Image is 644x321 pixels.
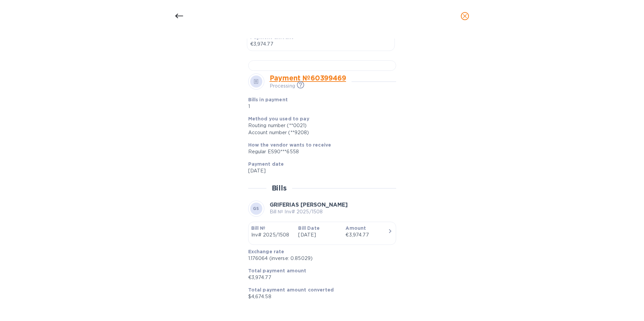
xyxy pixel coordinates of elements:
[251,225,266,231] b: Bill №
[457,8,473,24] button: close
[270,202,348,208] b: GRIFERIAS [PERSON_NAME]
[248,103,343,110] p: 1
[248,116,309,121] b: Method you used to pay
[253,206,259,211] b: GS
[248,249,284,254] b: Exchange rate
[248,222,396,245] button: Bill №Inv# 2025/1508Bill Date[DATE]Amount€3,974.77
[345,225,366,231] b: Amount
[345,231,387,238] div: €3,974.77
[248,161,284,167] b: Payment date
[248,122,391,129] div: Routing number (**0021)
[250,41,391,48] p: €3,974.77
[248,167,391,174] p: [DATE]
[298,231,340,238] p: [DATE]
[251,231,293,238] p: Inv# 2025/1508
[248,268,307,273] b: Total payment amount
[248,293,391,300] p: $4,674.58
[272,184,287,192] h2: Bills
[270,208,348,215] p: Bill № Inv# 2025/1508
[248,142,331,148] b: How the vendor wants to receive
[248,287,334,292] b: Total payment amount converted
[270,74,346,82] a: Payment № 60399469
[248,148,391,155] div: Regular ES90***6558
[248,97,288,102] b: Bills in payment
[248,274,391,281] p: €3,974.77
[270,83,295,90] p: Processing
[248,255,391,262] p: 1.176064 (inverse: 0.85029)
[298,225,319,231] b: Bill Date
[248,129,391,136] div: Account number (**9208)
